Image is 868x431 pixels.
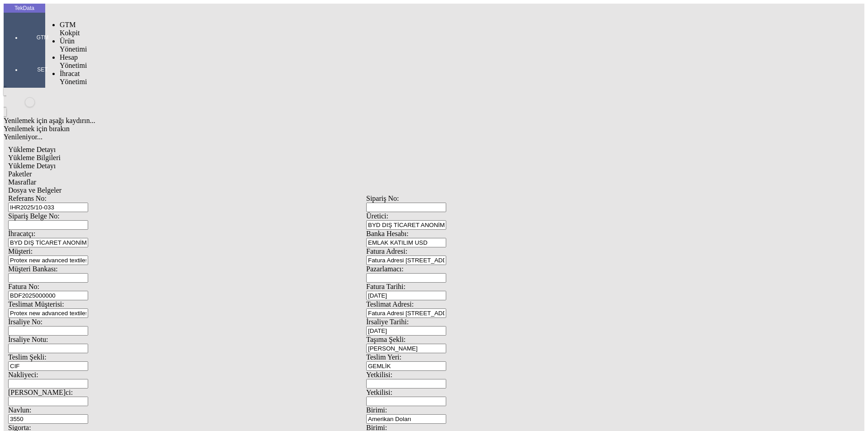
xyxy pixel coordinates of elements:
span: İrsaliye Tarihi: [366,318,409,326]
span: Paketler [8,170,32,178]
span: İrsaliye No: [8,318,42,326]
span: SET [29,66,56,73]
span: Müşteri Bankası: [8,265,58,273]
span: [PERSON_NAME]ci: [8,388,73,396]
div: Yenilemek için aşağı kaydırın... [4,117,729,125]
span: Fatura Tarihi: [366,283,406,290]
span: İhracat Yönetimi [60,70,87,85]
div: Yenileniyor... [4,133,729,141]
span: Masraflar [8,178,36,186]
span: Nakliyeci: [8,371,38,379]
span: Teslim Şekli: [8,353,47,361]
span: Yetkilisi: [366,371,392,379]
span: Teslimat Müşterisi: [8,300,64,308]
span: Yetkilisi: [366,388,392,396]
span: Fatura No: [8,283,39,290]
span: Müşteri: [8,247,33,255]
span: Teslim Yeri: [366,353,401,361]
span: Taşıma Şekli: [366,336,406,343]
span: Pazarlamacı: [366,265,404,273]
span: Hesap Yönetimi [60,53,87,69]
span: Fatura Adresi: [366,247,407,255]
span: Sipariş No: [366,194,399,202]
span: Navlun: [8,406,32,414]
span: Üretici: [366,212,388,220]
span: Yükleme Detayı [8,162,56,170]
span: Banka Hesabı: [366,230,409,237]
span: Ürün Yönetimi [60,37,87,53]
span: GTM Kokpit [60,21,80,37]
span: Teslimat Adresi: [366,300,414,308]
div: Yenilemek için bırakın [4,125,729,133]
div: TekData [4,5,45,12]
span: Birimi: [366,406,387,414]
span: İrsaliye Notu: [8,336,48,343]
span: Referans No: [8,194,47,202]
span: Yükleme Detayı [8,146,56,153]
span: Yükleme Bilgileri [8,154,61,161]
span: İhracatçı: [8,230,35,237]
span: Sipariş Belge No: [8,212,60,220]
span: Dosya ve Belgeler [8,186,61,194]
